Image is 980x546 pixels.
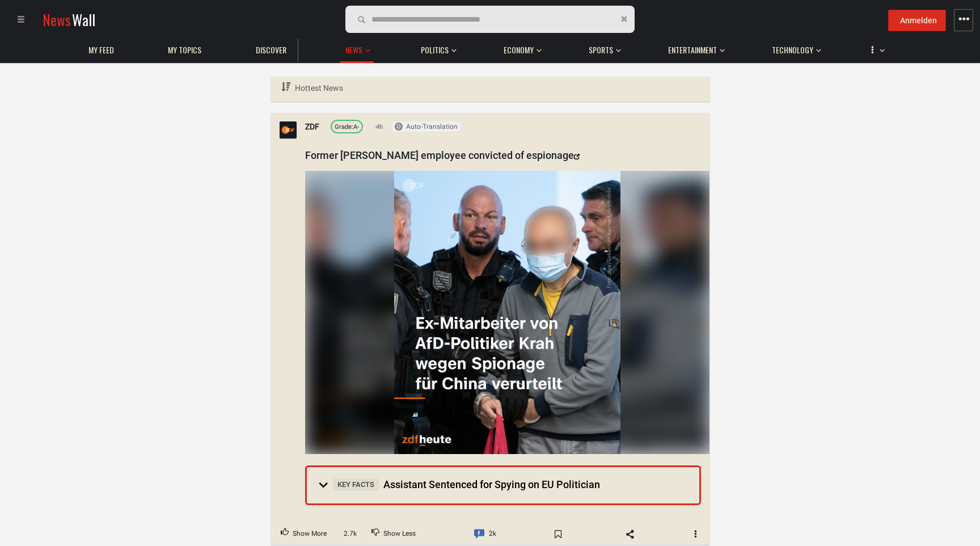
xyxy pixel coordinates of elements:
span: Politics [421,45,449,55]
button: Entertainment [662,34,725,61]
a: Sports [583,39,619,61]
button: Auto-Translation [391,121,461,132]
button: Politics [415,34,457,61]
a: Comment [464,523,505,545]
span: News [345,45,362,55]
button: News [340,34,374,63]
img: Post Image 23507388 [394,171,620,454]
button: Upvote [271,523,336,545]
button: Downvote [362,523,425,545]
button: Economy [498,34,542,61]
span: Wall [72,9,95,30]
a: News [340,39,368,61]
button: Technology [766,34,821,61]
span: News [43,9,71,30]
span: 2k [488,527,496,541]
div: A- [335,122,359,132]
a: Grade:A- [331,120,363,133]
span: Show Less [383,527,416,541]
a: Hottest News [280,77,345,100]
span: Entertainment [668,45,717,55]
button: Anmelden [888,10,946,31]
span: Technology [772,45,813,55]
span: Assistant Sentenced for Spying on EU Politician [333,478,600,490]
a: Entertainment [662,39,723,61]
span: Anmelden [900,16,937,25]
span: Discover [256,45,286,55]
span: 4h [374,122,383,132]
summary: Key FactsAssistant Sentenced for Spying on EU Politician [307,467,699,503]
span: My Feed [88,45,114,55]
span: 2.7k [340,528,360,539]
span: Economy [504,45,534,55]
span: Grade: [335,123,353,131]
button: Sports [583,34,621,61]
span: Bookmark [542,525,575,543]
a: Politics [415,39,454,61]
a: NewsWall [43,9,95,30]
span: Sports [589,45,613,55]
span: Key Facts [333,478,379,491]
a: Economy [498,39,539,61]
img: Profile picture of ZDF [280,121,297,138]
span: Hottest News [295,83,343,93]
span: Share [613,525,646,543]
a: Technology [766,39,819,61]
a: Former [PERSON_NAME] employee convicted of espionage [305,149,580,161]
img: 556027917_1280279284142374_8667338124005749194_n.jpg [305,171,709,454]
span: My topics [168,45,201,55]
span: Show More [293,527,327,541]
a: ZDF [305,120,319,133]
